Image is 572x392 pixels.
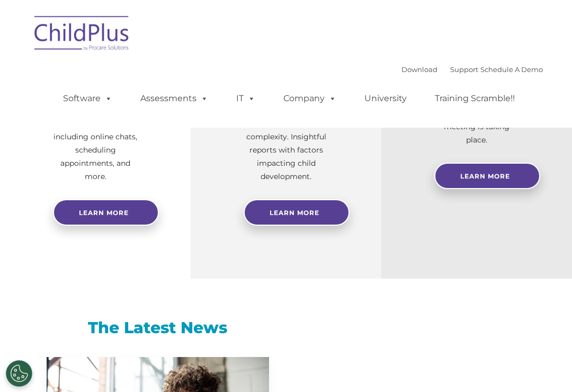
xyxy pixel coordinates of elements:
img: ChildPlus by Procare Solutions [29,8,135,61]
button: Cookies Settings [6,360,32,387]
a: Software [52,88,123,109]
a: Download [401,65,437,74]
h3: The Latest News [47,317,269,338]
a: Learn More [244,199,350,226]
span: Learn More [460,172,510,180]
a: Company [273,88,347,109]
span: Learn more [79,209,129,217]
a: Schedule A Demo [480,65,543,74]
a: Learn More [434,163,540,189]
span: Learn More [270,209,319,217]
font: | [401,65,543,74]
a: Training Scramble!! [424,88,525,109]
a: Support [450,65,478,74]
a: University [354,88,417,109]
a: Learn more [53,199,159,226]
a: IT [226,88,266,109]
a: Assessments [130,88,219,109]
